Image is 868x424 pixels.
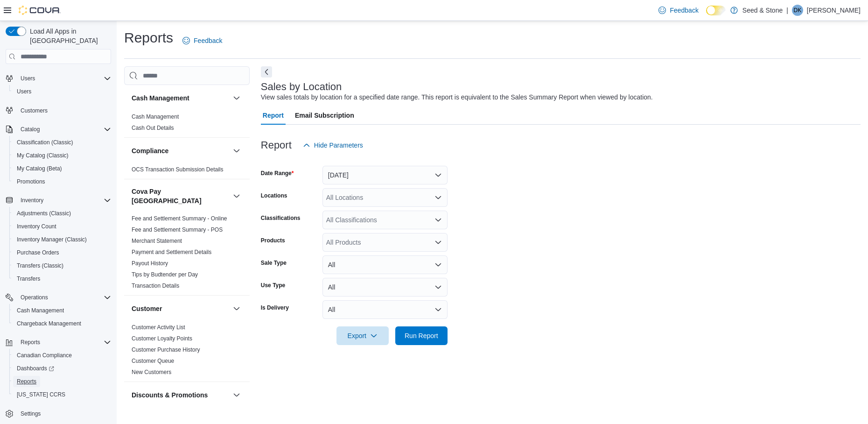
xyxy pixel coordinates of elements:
[786,5,788,16] p: |
[21,126,40,133] span: Catalog
[19,6,61,15] img: Cova
[17,292,52,303] button: Operations
[9,233,115,246] button: Inventory Manager (Classic)
[2,72,115,85] button: Users
[132,324,185,331] a: Customer Activity List
[2,104,115,117] button: Customers
[13,376,40,387] a: Reports
[17,352,72,359] span: Canadian Compliance
[132,166,224,173] span: OCS Transaction Submission Details
[17,337,111,348] span: Reports
[9,362,115,375] a: Dashboards
[17,408,111,419] span: Settings
[9,304,115,317] button: Cash Management
[17,275,40,283] span: Transfers
[13,163,66,174] a: My Catalog (Beta)
[742,5,783,16] p: Seed & Stone
[13,363,58,374] a: Dashboards
[17,210,71,217] span: Adjustments (Classic)
[231,191,242,202] button: Cova Pay [GEOGRAPHIC_DATA]
[9,85,115,98] button: Users
[26,27,111,45] span: Load All Apps in [GEOGRAPHIC_DATA]
[13,273,44,284] a: Transfers
[9,175,115,188] button: Promotions
[132,390,208,400] h3: Discounts & Promotions
[132,113,179,120] span: Cash Management
[17,378,36,385] span: Reports
[9,162,115,175] button: My Catalog (Beta)
[231,92,242,104] button: Cash Management
[17,292,111,303] span: Operations
[17,88,31,95] span: Users
[13,260,67,271] a: Transfers (Classic)
[9,259,115,272] button: Transfers (Classic)
[132,215,227,222] a: Fee and Settlement Summary - Online
[13,86,35,97] a: Users
[231,145,242,156] button: Compliance
[2,291,115,304] button: Operations
[807,5,861,16] p: [PERSON_NAME]
[21,410,41,417] span: Settings
[2,194,115,207] button: Inventory
[314,141,363,150] span: Hide Parameters
[261,170,294,177] label: Date Range
[322,166,448,184] button: [DATE]
[263,106,284,125] span: Report
[13,350,76,361] a: Canadian Compliance
[17,249,59,256] span: Purchase Orders
[132,226,223,233] span: Fee and Settlement Summary - POS
[13,176,49,187] a: Promotions
[9,246,115,259] button: Purchase Orders
[194,36,222,45] span: Feedback
[13,247,111,258] span: Purchase Orders
[13,389,69,400] a: [US_STATE] CCRS
[261,237,285,244] label: Products
[13,163,111,174] span: My Catalog (Beta)
[9,272,115,285] button: Transfers
[124,28,173,47] h1: Reports
[17,165,62,172] span: My Catalog (Beta)
[261,140,292,151] h3: Report
[17,73,39,84] button: Users
[434,216,442,224] button: Open list of options
[17,195,47,206] button: Inventory
[17,337,44,348] button: Reports
[13,318,111,329] span: Chargeback Management
[261,259,287,267] label: Sale Type
[13,363,111,374] span: Dashboards
[132,238,182,244] a: Merchant Statement
[299,136,367,155] button: Hide Parameters
[261,66,272,78] button: Next
[670,6,698,15] span: Feedback
[132,237,182,245] span: Merchant Statement
[13,305,111,316] span: Cash Management
[17,408,44,419] a: Settings
[13,176,111,187] span: Promotions
[17,124,43,135] button: Catalog
[17,365,54,372] span: Dashboards
[261,282,285,289] label: Use Type
[434,239,442,246] button: Open list of options
[13,137,77,148] a: Classification (Classic)
[9,375,115,388] button: Reports
[13,234,111,245] span: Inventory Manager (Classic)
[2,336,115,349] button: Reports
[261,304,289,311] label: Is Delivery
[132,304,162,313] h3: Customer
[13,208,75,219] a: Adjustments (Classic)
[132,357,174,365] span: Customer Queue
[322,278,448,297] button: All
[132,166,224,173] a: OCS Transaction Submission Details
[13,137,111,148] span: Classification (Classic)
[13,150,111,161] span: My Catalog (Classic)
[13,260,111,271] span: Transfers (Classic)
[132,125,174,131] a: Cash Out Details
[792,5,803,16] div: David Kirby
[21,75,35,82] span: Users
[132,346,200,353] span: Customer Purchase History
[655,1,702,20] a: Feedback
[132,335,192,342] span: Customer Loyalty Points
[132,358,174,364] a: Customer Queue
[9,207,115,220] button: Adjustments (Classic)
